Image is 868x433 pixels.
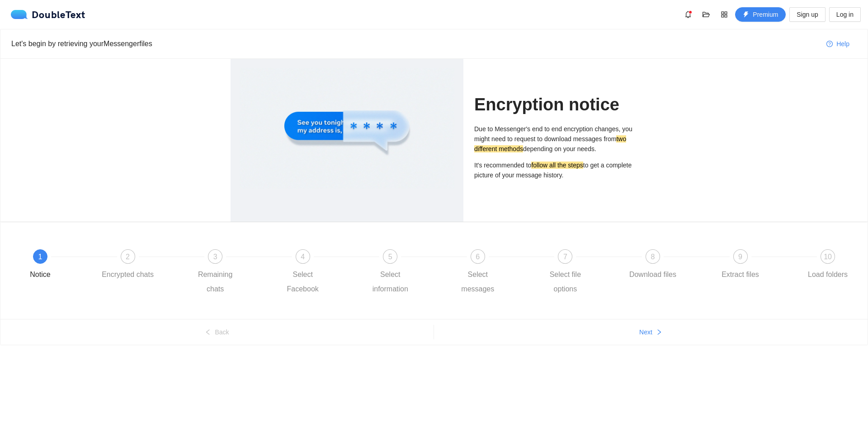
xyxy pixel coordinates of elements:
[797,10,818,19] span: Sign up
[11,10,85,19] a: logoDoubleText
[808,267,848,282] div: Load folders
[735,7,786,22] button: thunderboltPremium
[651,253,655,261] span: 8
[826,41,833,48] span: question-circle
[717,7,731,22] button: appstore
[836,39,849,49] span: Help
[301,253,305,261] span: 4
[434,325,868,339] button: Nextright
[743,11,749,19] span: thunderbolt
[388,253,392,261] span: 5
[364,249,452,296] div: 5Select information
[753,10,778,19] span: Premium
[539,267,591,296] div: Select file options
[11,10,32,19] img: logo
[452,267,504,296] div: Select messages
[38,253,42,261] span: 1
[277,267,329,296] div: Select Facebook
[656,329,662,336] span: right
[629,267,676,282] div: Download files
[11,10,85,19] div: DoubleText
[102,267,154,282] div: Encrypted chats
[639,327,652,337] span: Next
[474,135,626,152] mark: two different methods
[452,249,539,296] div: 6Select messages
[102,249,189,282] div: 2Encrypted chats
[836,10,854,19] span: Log in
[789,7,825,22] button: Sign up
[819,37,857,51] button: question-circleHelp
[563,253,567,261] span: 7
[627,249,714,282] div: 8Download files
[802,249,854,282] div: 10Load folders
[829,7,861,22] button: Log in
[824,253,832,261] span: 10
[699,11,713,18] span: folder-open
[474,124,637,154] p: Due to Messenger's end to end encryption changes, you might need to request to download messages ...
[476,253,480,261] span: 6
[0,325,434,339] button: leftBack
[11,38,819,49] div: Let's begin by retrieving your Messenger files
[681,11,695,18] span: bell
[722,267,759,282] div: Extract files
[474,94,637,115] h1: Encryption notice
[189,249,277,296] div: 3Remaining chats
[30,267,50,282] div: Notice
[738,253,742,261] span: 9
[213,253,217,261] span: 3
[14,249,102,282] div: 1Notice
[714,249,802,282] div: 9Extract files
[364,267,416,296] div: Select information
[699,7,713,22] button: folder-open
[189,267,241,296] div: Remaining chats
[717,11,731,18] span: appstore
[277,249,364,296] div: 4Select Facebook
[126,253,130,261] span: 2
[474,160,637,180] p: It's recommended to to get a complete picture of your message history.
[681,7,695,22] button: bell
[531,162,583,169] mark: follow all the steps
[539,249,627,296] div: 7Select file options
